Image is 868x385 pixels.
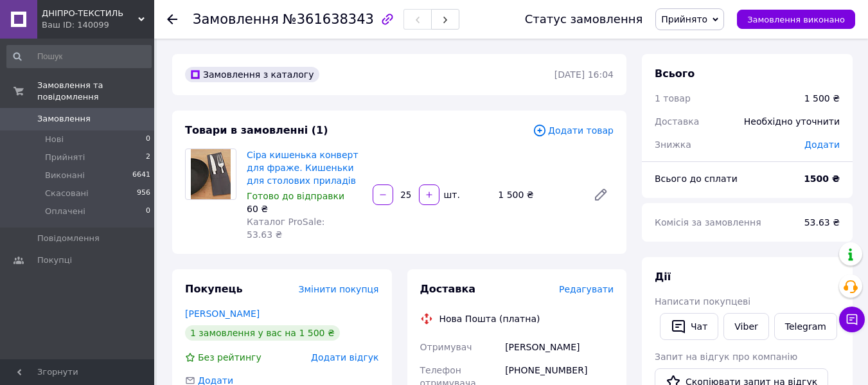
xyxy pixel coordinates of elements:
span: Каталог ProSale: 53.63 ₴ [247,217,324,240]
span: Замовлення [37,113,91,125]
time: [DATE] 16:04 [554,69,614,80]
span: Редагувати [559,284,614,294]
a: Редагувати [588,182,614,208]
div: Замовлення з каталогу [185,67,319,82]
span: Виконані [45,170,85,181]
div: 60 ₴ [247,202,362,215]
span: №361638343 [283,12,374,27]
a: Viber [723,313,768,340]
div: Статус замовлення [525,13,643,26]
a: Сіра кишенька конверт для фраже. Кишеньки для столових приладів [247,150,359,186]
span: Додати [804,139,840,150]
span: Знижка [655,139,691,150]
span: Готово до відправки [247,191,344,201]
span: Додати відгук [311,352,378,363]
div: [PERSON_NAME] [502,336,616,359]
span: Скасовані [45,188,89,199]
div: 1 500 ₴ [804,92,840,105]
span: Додати товар [533,123,614,138]
span: Прийняті [45,152,85,163]
span: 0 [146,206,150,217]
b: 1500 ₴ [804,174,840,184]
span: 6641 [132,170,150,181]
div: Нова Пошта (платна) [436,312,544,325]
span: Всього [655,67,695,80]
span: 0 [146,134,150,145]
span: Покупці [37,255,72,266]
img: Сіра кишенька конверт для фраже. Кишеньки для столових приладів [191,149,230,199]
span: ДНІПРО-ТЕКСТИЛЬ [42,8,138,19]
div: Повернутися назад [167,13,177,26]
input: Пошук [6,45,152,68]
span: Доставка [420,283,476,295]
span: Доставка [655,116,699,127]
div: 1 замовлення у вас на 1 500 ₴ [185,325,340,341]
span: Замовлення виконано [747,15,845,24]
span: Комісія за замовлення [655,217,761,228]
span: Повідомлення [37,233,100,244]
span: Покупець [185,283,243,295]
span: Товари в замовленні (1) [185,124,328,136]
span: Дії [655,271,671,283]
span: Нові [45,134,64,145]
span: Оплачені [45,206,85,217]
span: 2 [146,152,150,163]
div: шт. [441,188,461,201]
button: Замовлення виконано [737,10,855,29]
span: 956 [137,188,150,199]
div: Необхідно уточнити [736,107,847,136]
span: Отримувач [420,342,472,352]
span: 53.63 ₴ [804,217,840,228]
span: Без рейтингу [198,352,261,363]
span: Написати покупцеві [655,296,750,307]
button: Чат з покупцем [839,307,865,332]
div: Ваш ID: 140099 [42,19,154,31]
span: Прийнято [661,14,707,24]
span: Всього до сплати [655,174,738,184]
span: Запит на відгук про компанію [655,352,797,362]
a: Telegram [774,313,837,340]
span: Змінити покупця [299,284,379,294]
span: Замовлення та повідомлення [37,80,154,103]
button: Чат [660,313,718,340]
div: 1 500 ₴ [493,186,583,204]
span: Замовлення [193,12,279,27]
a: [PERSON_NAME] [185,309,260,319]
span: 1 товар [655,93,691,103]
